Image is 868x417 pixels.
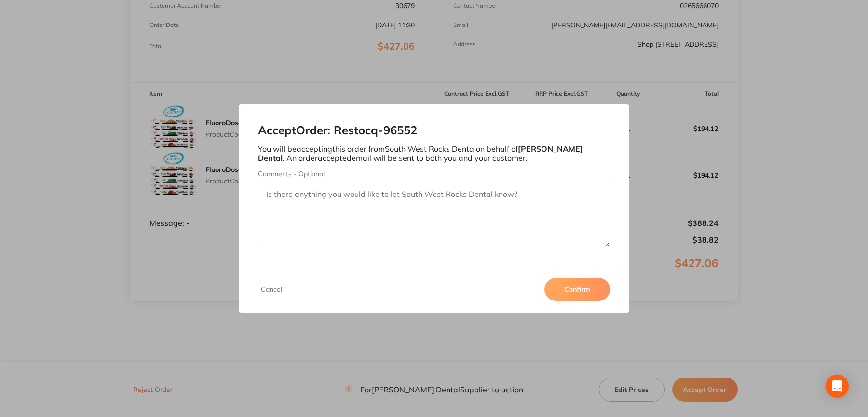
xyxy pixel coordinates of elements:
[258,144,583,162] b: [PERSON_NAME] Dental
[544,278,610,301] button: Confirm
[258,170,610,178] label: Comments - Optional
[826,375,849,398] div: Open Intercom Messenger
[258,144,610,162] p: You will be accepting this order from South West Rocks Dental on behalf of . An order accepted em...
[258,124,610,137] h2: Accept Order: Restocq- 96552
[258,285,285,294] button: Cancel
